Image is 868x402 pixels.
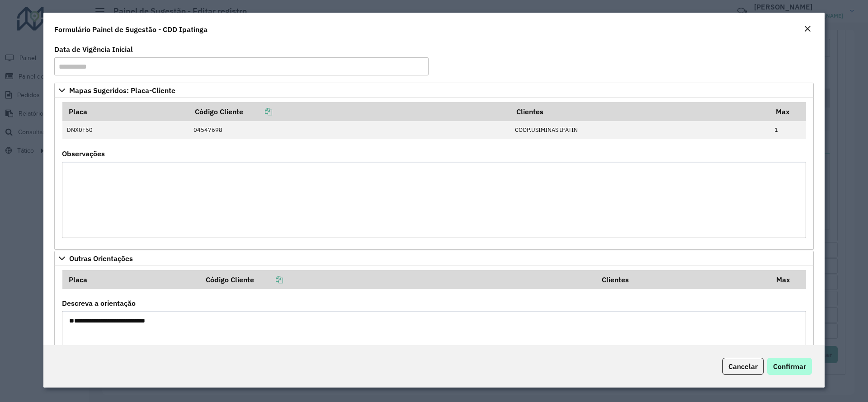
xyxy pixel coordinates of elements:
em: Fechar [804,25,811,33]
th: Placa [62,102,189,121]
a: Copiar [243,107,272,116]
span: Confirmar [773,362,806,371]
th: Clientes [595,270,770,289]
button: Confirmar [767,358,812,375]
th: Placa [62,270,200,289]
th: Clientes [510,102,770,121]
div: Mapas Sugeridos: Placa-Cliente [54,98,814,250]
label: Observações [62,148,105,159]
span: Mapas Sugeridos: Placa-Cliente [69,87,175,94]
th: Max [770,102,806,121]
h4: Formulário Painel de Sugestão - CDD Ipatinga [54,24,208,35]
td: 1 [770,121,806,139]
th: Código Cliente [189,102,510,121]
a: Copiar [254,275,283,284]
button: Cancelar [722,358,764,375]
label: Data de Vigência Inicial [54,44,133,55]
th: Código Cliente [200,270,596,289]
th: Max [770,270,806,289]
td: COOP.USIMINAS IPATIN [510,121,770,139]
a: Outras Orientações [54,251,814,266]
span: Outras Orientações [69,255,133,262]
div: Outras Orientações [54,266,814,400]
td: 04547698 [189,121,510,139]
a: Mapas Sugeridos: Placa-Cliente [54,83,814,98]
span: Cancelar [728,362,758,371]
button: Close [801,23,814,35]
td: DNX0F60 [62,121,189,139]
label: Descreva a orientação [62,298,136,309]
